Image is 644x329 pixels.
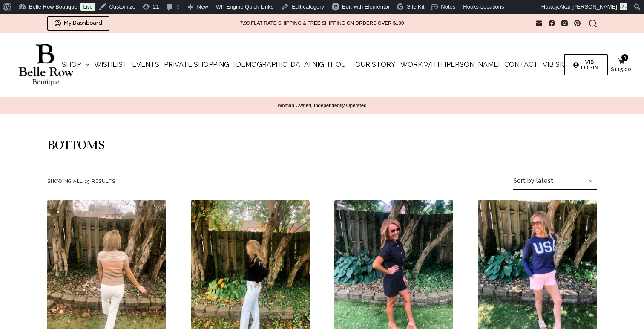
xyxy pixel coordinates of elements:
nav: Main Navigation [60,33,584,97]
a: [DEMOGRAPHIC_DATA] Night Out [231,33,353,97]
button: Search [589,20,597,27]
img: Belle Row Boutique [13,44,79,86]
a: Instagram [561,20,568,26]
a: Shop [60,33,92,97]
p: Showing all 15 results [47,176,115,186]
span: VIB LOGIN [581,59,598,70]
a: Contact [502,33,540,97]
a: $115.00 [611,58,631,72]
a: Pinterest [574,20,581,26]
a: Email [536,20,542,26]
select: Shop order [513,173,597,190]
p: Woman Owned, Independently Operated [17,102,627,109]
a: Our Story [353,33,398,97]
span: Edit with Elementor [342,3,390,10]
a: Work with [PERSON_NAME] [398,33,502,97]
span: $ [611,66,614,72]
p: 7.99 FLAT RATE SHIPPING & FREE SHIPPING ON ORDERS OVER $100 [240,20,404,26]
span: 3 [621,54,628,61]
a: Live [80,3,95,11]
a: Events [129,33,161,97]
a: My Dashboard [47,16,109,31]
span: Site Kit [407,3,424,10]
a: Private Shopping [161,33,231,97]
h1: Bottoms [47,135,597,156]
a: VIB Sign Up [540,33,584,97]
span: Akai [PERSON_NAME] [559,3,617,10]
a: Wishlist [92,33,129,97]
a: Facebook [549,20,555,26]
a: VIB LOGIN [564,54,607,75]
bdi: 115.00 [611,66,631,72]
